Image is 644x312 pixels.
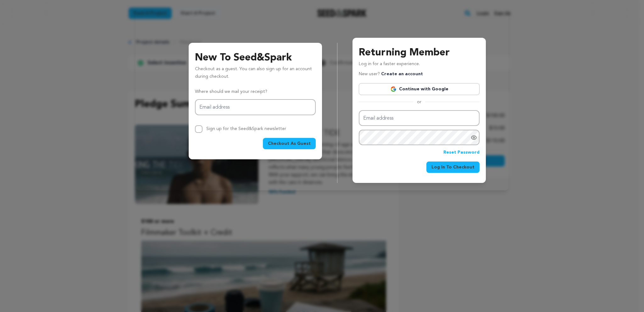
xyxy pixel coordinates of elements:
h3: New To Seed&Spark [195,50,316,65]
input: Email address [195,99,316,115]
a: Create an account [381,72,423,76]
input: Email address [359,110,480,126]
p: Log in for a faster experience. [359,60,480,71]
label: Sign up for the Seed&Spark newsletter [206,127,286,131]
p: Where should we mail your receipt? [195,88,316,96]
button: Checkout As Guest [263,138,316,149]
span: Log In To Checkout [431,164,475,170]
img: Google logo [390,86,397,92]
a: Continue with Google [359,83,480,95]
h3: Returning Member [359,45,480,60]
a: Show password as plain text. Warning: this will display your password on the screen. [471,134,477,141]
button: Log In To Checkout [426,162,480,173]
a: Reset Password [443,149,480,156]
p: New user? [359,71,423,78]
span: or [413,99,425,105]
span: Checkout As Guest [268,140,311,147]
p: Checkout as a guest. You can also sign up for an account during checkout. [195,65,316,83]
